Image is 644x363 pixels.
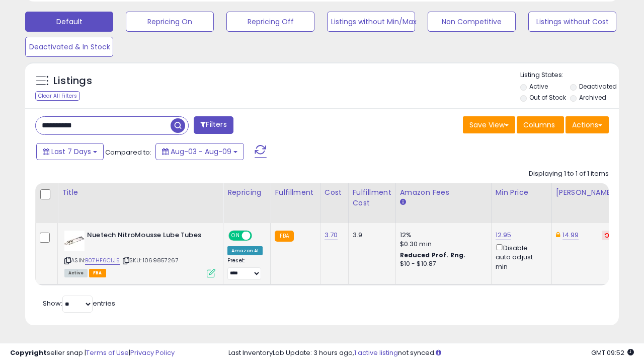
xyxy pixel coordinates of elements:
[43,299,115,308] span: Show: entries
[496,242,544,271] div: Disable auto adjust min
[51,147,91,157] span: Last 7 Days
[227,257,263,280] div: Preset:
[121,256,179,264] span: | SKU: 1069857267
[325,187,344,198] div: Cost
[400,231,484,240] div: 12%
[10,348,175,358] div: seller snap | |
[353,187,391,208] div: Fulfillment Cost
[529,82,548,91] label: Active
[400,187,487,198] div: Amazon Fees
[523,120,555,130] span: Columns
[228,348,634,358] div: Last InventoryLab Update: 3 hours ago, not synced.
[520,70,619,80] p: Listing States:
[10,348,47,357] strong: Copyright
[226,12,314,32] button: Repricing Off
[89,269,106,277] span: FBA
[227,246,263,255] div: Amazon AI
[400,198,406,207] small: Amazon Fees.
[130,348,175,357] a: Privacy Policy
[229,232,242,240] span: ON
[556,187,616,198] div: [PERSON_NAME]
[327,12,415,32] button: Listings without Min/Max
[579,82,617,91] label: Deactivated
[428,12,516,32] button: Non Competitive
[87,231,209,243] b: Nuetech NitroMousse Lube Tubes
[53,74,92,88] h5: Listings
[25,12,113,32] button: Default
[86,348,129,357] a: Terms of Use
[528,12,616,32] button: Listings without Cost
[227,187,266,198] div: Repricing
[400,260,484,268] div: $10 - $10.87
[105,148,151,157] span: Compared to:
[64,269,88,277] span: All listings currently available for purchase on Amazon
[62,187,219,198] div: Title
[566,116,609,133] button: Actions
[25,37,113,57] button: Deactivated & In Stock
[64,231,215,276] div: ASIN:
[579,93,606,102] label: Archived
[171,147,231,157] span: Aug-03 - Aug-09
[353,231,388,240] div: 3.9
[562,230,579,240] a: 14.99
[400,240,484,249] div: $0.30 min
[251,232,267,240] span: OFF
[194,116,233,134] button: Filters
[35,91,80,101] div: Clear All Filters
[354,348,398,357] a: 1 active listing
[64,231,85,251] img: 31hTYuYQmoL._SL40_.jpg
[275,187,315,198] div: Fulfillment
[496,230,512,240] a: 12.95
[325,230,338,240] a: 3.70
[529,93,566,102] label: Out of Stock
[155,143,244,160] button: Aug-03 - Aug-09
[529,169,609,179] div: Displaying 1 to 1 of 1 items
[275,231,293,242] small: FBA
[400,251,466,259] b: Reduced Prof. Rng.
[36,143,104,160] button: Last 7 Days
[463,116,515,133] button: Save View
[517,116,564,133] button: Columns
[591,348,634,357] span: 2025-08-17 09:52 GMT
[496,187,547,198] div: Min Price
[85,256,120,265] a: B07HF6CLJ5
[126,12,214,32] button: Repricing On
